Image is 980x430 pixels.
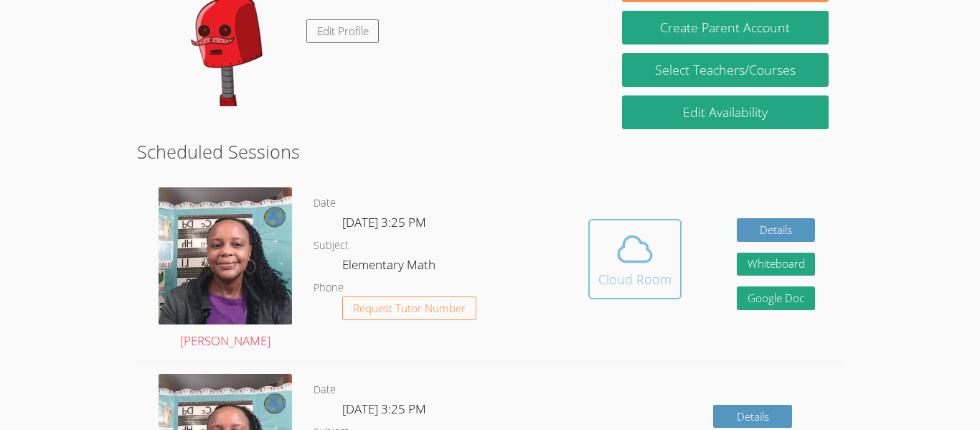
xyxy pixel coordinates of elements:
[159,187,292,352] a: [PERSON_NAME]
[306,19,380,43] a: Edit Profile
[713,405,792,429] a: Details
[737,286,816,310] a: Google Doc
[314,237,349,255] dt: Subject
[314,279,344,297] dt: Phone
[342,214,426,230] span: [DATE] 3:25 PM
[314,195,336,212] dt: Date
[353,303,466,314] span: Request Tutor Number
[342,255,438,279] dd: Elementary Math
[342,401,426,417] span: [DATE] 3:25 PM
[622,95,829,129] a: Edit Availability
[598,269,672,289] div: Cloud Room
[588,219,682,299] button: Cloud Room
[622,11,829,45] button: Create Parent Account
[622,53,829,87] a: Select Teachers/Courses
[737,218,816,242] a: Details
[314,381,336,399] dt: Date
[137,138,843,165] h2: Scheduled Sessions
[159,187,292,324] img: Selfie2.jpg
[737,253,816,276] button: Whiteboard
[342,296,476,320] button: Request Tutor Number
